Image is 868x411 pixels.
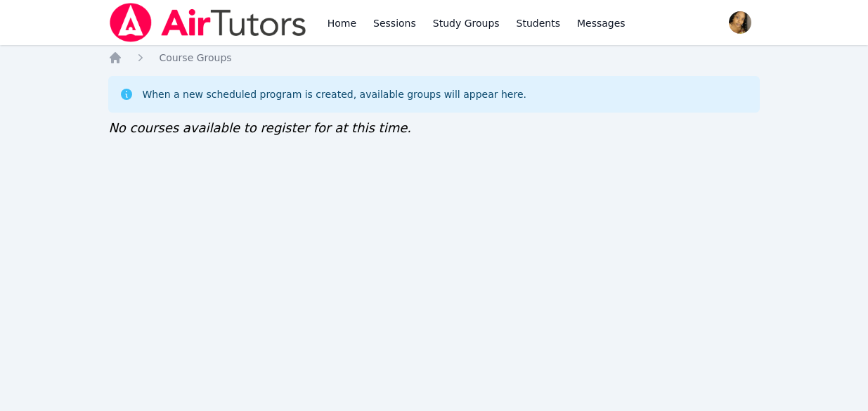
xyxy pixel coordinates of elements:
[142,87,526,101] div: When a new scheduled program is created, available groups will appear here.
[108,3,307,42] img: Air Tutors
[108,120,411,135] span: No courses available to register for at this time.
[108,51,759,65] nav: Breadcrumb
[577,16,626,30] span: Messages
[159,51,231,65] a: Course Groups
[159,52,231,63] span: Course Groups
